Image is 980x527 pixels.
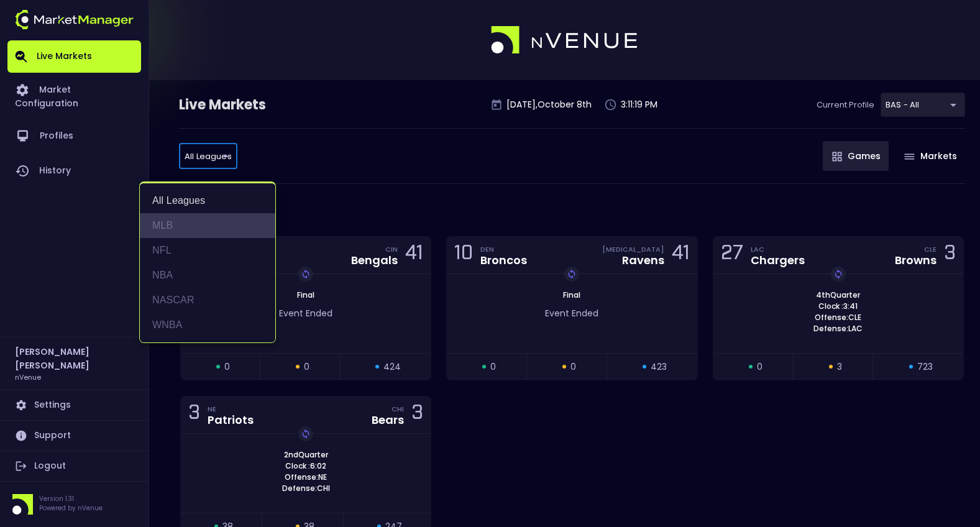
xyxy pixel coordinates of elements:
li: NBA [140,263,275,288]
li: WNBA [140,313,275,337]
li: MLB [140,213,275,238]
li: NASCAR [140,288,275,313]
li: All Leagues [140,188,275,213]
li: NFL [140,238,275,263]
